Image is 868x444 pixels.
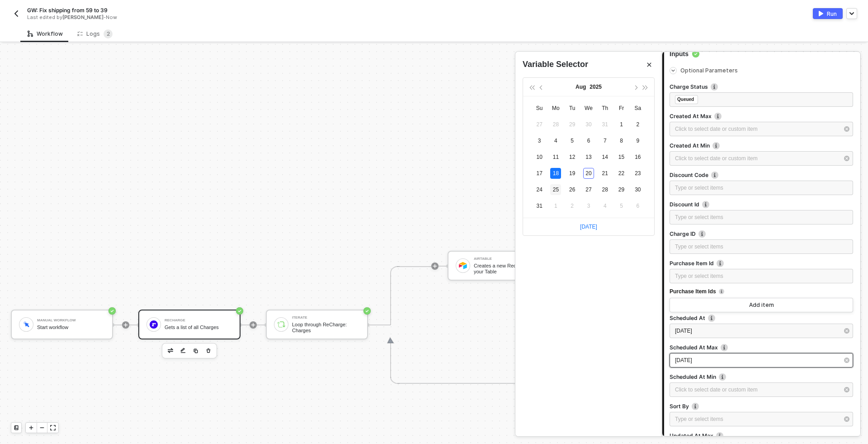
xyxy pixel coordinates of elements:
[13,10,20,17] img: back
[564,116,580,133] td: 2025-07-29
[597,165,613,181] td: 2025-08-21
[613,165,629,181] td: 2025-08-22
[576,78,586,96] button: Aug
[597,181,613,198] td: 2025-08-28
[613,100,629,116] th: Fr
[670,142,853,149] label: Created At Min
[28,425,34,430] span: icon-play
[670,171,853,179] label: Discount Code
[712,142,720,149] img: icon-info
[719,289,724,294] img: icon-info
[531,165,547,181] td: 2025-08-17
[670,49,699,58] span: Inputs
[567,168,578,179] div: 19
[534,152,545,162] div: 10
[531,198,547,214] td: 2025-08-31
[632,201,643,211] div: 6
[670,373,853,381] label: Scheduled At Min
[670,432,853,439] label: Updated At Max
[580,116,597,133] td: 2025-07-30
[547,198,564,214] td: 2025-09-01
[77,29,113,38] div: Logs
[719,373,726,381] img: icon-info
[523,59,588,70] div: Variable Selector
[567,201,578,211] div: 2
[613,116,629,133] td: 2025-08-01
[50,425,56,430] span: icon-expand
[534,119,545,130] div: 27
[599,135,610,146] div: 7
[717,260,724,267] img: icon-info
[613,133,629,149] td: 2025-08-08
[675,357,692,363] span: [DATE]
[616,152,627,162] div: 15
[567,135,578,146] div: 5
[39,425,45,430] span: icon-minus
[583,152,594,162] div: 13
[670,344,853,351] label: Scheduled At Max
[644,59,655,70] button: Close
[564,198,580,214] td: 2025-09-02
[613,149,629,165] td: 2025-08-15
[550,135,561,146] div: 4
[547,165,564,181] td: 2025-08-18
[564,133,580,149] td: 2025-08-05
[564,149,580,165] td: 2025-08-12
[616,184,627,195] div: 29
[567,184,578,195] div: 26
[670,112,853,120] label: Created At Max
[531,181,547,198] td: 2025-08-24
[599,119,610,130] div: 31
[531,100,547,116] th: Su
[567,152,578,162] div: 12
[716,432,723,439] img: icon-info
[580,224,597,230] a: [DATE]
[670,314,853,322] label: Scheduled At
[749,301,774,309] div: Add item
[564,100,580,116] th: Tu
[670,230,853,238] label: Charge ID
[599,168,610,179] div: 21
[583,135,594,146] div: 6
[11,8,22,19] button: back
[550,152,561,162] div: 11
[670,402,853,410] label: Sort By
[580,133,597,149] td: 2025-08-06
[714,113,722,120] img: icon-info
[721,344,728,351] img: icon-info
[583,119,594,130] div: 30
[580,149,597,165] td: 2025-08-13
[630,165,646,181] td: 2025-08-23
[630,181,646,198] td: 2025-08-30
[28,30,63,38] div: Workflow
[547,133,564,149] td: 2025-08-04
[580,181,597,198] td: 2025-08-27
[813,8,843,19] button: activateRun
[597,116,613,133] td: 2025-07-31
[597,100,613,116] th: Th
[104,29,113,38] sup: 2
[564,181,580,198] td: 2025-08-26
[698,230,706,238] img: icon-info
[819,11,823,16] img: activate
[630,100,646,116] th: Sa
[675,328,692,334] span: [DATE]
[599,184,610,195] div: 28
[630,149,646,165] td: 2025-08-16
[670,298,853,312] button: Add item
[670,68,676,73] span: icon-arrow-right-small
[27,6,108,14] span: GW: Fix shipping from 59 to 39
[534,168,545,179] div: 17
[564,165,580,181] td: 2025-08-19
[531,149,547,165] td: 2025-08-10
[531,133,547,149] td: 2025-08-03
[597,149,613,165] td: 2025-08-14
[670,83,853,91] label: Charge Status
[567,119,578,130] div: 29
[597,133,613,149] td: 2025-08-07
[599,201,610,211] div: 4
[580,165,597,181] td: 2025-08-20
[550,119,561,130] div: 28
[599,152,610,162] div: 14
[534,135,545,146] div: 3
